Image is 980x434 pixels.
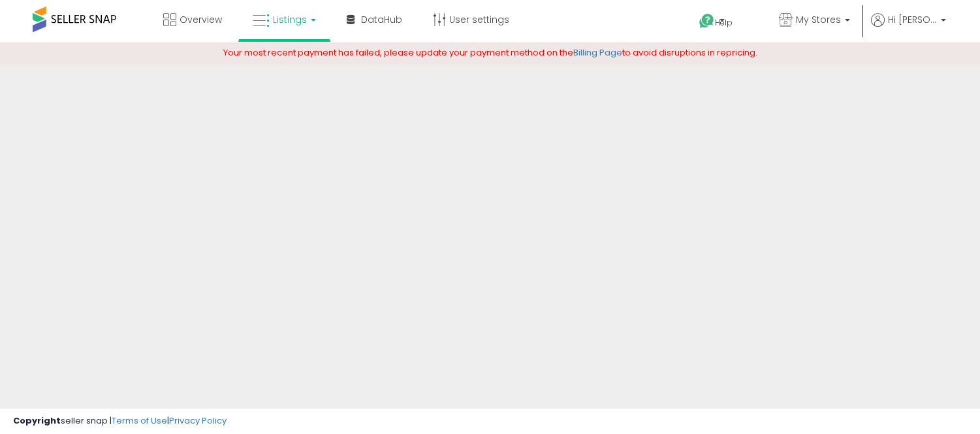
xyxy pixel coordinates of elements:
i: Get Help [699,13,715,29]
a: Help [689,3,758,42]
span: Hi [PERSON_NAME] [888,13,937,26]
div: seller snap | | [13,415,227,427]
a: Privacy Policy [169,414,227,427]
span: Help [715,17,733,28]
a: Billing Page [573,46,622,59]
span: Overview [180,13,222,26]
a: Terms of Use [112,414,167,427]
span: Your most recent payment has failed, please update your payment method on the to avoid disruption... [223,46,757,59]
span: Listings [273,13,307,26]
a: Hi [PERSON_NAME] [871,13,946,42]
strong: Copyright [13,414,61,427]
span: DataHub [361,13,402,26]
span: My Stores [796,13,841,26]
